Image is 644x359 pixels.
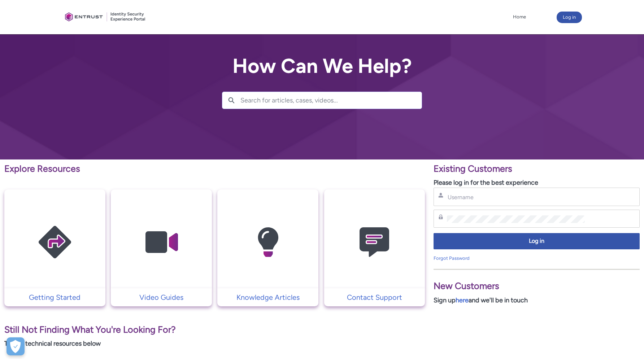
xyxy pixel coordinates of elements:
img: Getting Started [21,203,89,281]
a: Contact Support [324,292,425,303]
button: Log in [434,233,640,249]
input: Search for articles, cases, videos... [240,92,422,109]
p: Sign up and we'll be in touch [434,295,640,305]
p: Existing Customers [434,162,640,176]
img: Contact Support [340,203,409,281]
p: Getting Started [8,292,102,303]
a: Video Guides [111,292,212,303]
button: Open Preferences [6,337,25,355]
a: Getting Started [4,292,105,303]
p: Video Guides [114,292,208,303]
a: Knowledge Articles [217,292,318,303]
p: Try our technical resources below [4,339,425,349]
span: Log in [438,237,635,245]
a: here [456,296,469,304]
button: Search [222,92,240,109]
p: Please log in for the best experience [434,178,640,188]
p: Explore Resources [4,162,425,176]
div: Cookie Preferences [6,337,25,355]
button: Log in [557,12,582,23]
img: Knowledge Articles [234,203,302,281]
a: Forgot Password [434,255,470,261]
p: New Customers [434,279,640,293]
input: Username [447,193,584,201]
a: Home [511,12,528,22]
p: Still Not Finding What You're Looking For? [4,323,425,337]
p: Knowledge Articles [221,292,315,303]
img: Video Guides [127,203,196,281]
h2: How Can We Help? [222,55,422,77]
p: Contact Support [328,292,422,303]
